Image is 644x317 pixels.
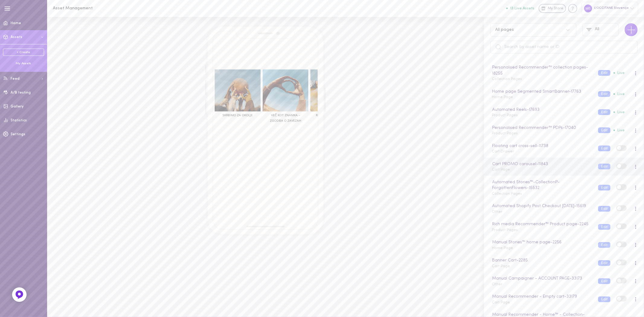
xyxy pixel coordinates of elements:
[598,206,610,212] button: Edit
[492,114,518,117] span: Product Pages
[598,146,610,151] button: Edit
[492,246,513,250] span: Home Page
[310,69,356,133] div: VEČ
[598,127,610,133] button: Edit
[598,278,610,284] button: Edit
[548,6,563,11] span: My Store
[11,119,27,122] span: Statistics
[492,264,510,268] span: Cart Page
[539,4,566,13] a: My Store
[598,224,610,230] button: Edit
[53,6,152,11] h1: Asset Management
[506,6,534,10] button: 13 Live Assets
[491,275,592,282] div: Manual Campaigner - ACCOUNT PAGE - 33173
[490,41,638,53] input: Search by asset name or ID
[492,95,513,99] span: Home Page
[568,4,577,13] div: Knowledge center
[491,179,592,191] div: Automated Stories™-CollectionP-ForgottenFlowers - 15532
[491,143,592,149] div: Floating cart cross-sell - 11738
[215,69,261,133] div: VEČ
[3,49,44,56] a: + Create
[598,260,610,266] button: Edit
[263,69,309,133] div: VEČ
[492,77,522,81] span: Collection Pages
[491,161,592,168] div: Cart PROMO carousel - 11843
[491,221,592,228] div: Rich media Recommender™ Product page - 2245
[312,113,355,118] h3: RAZODEVAMO ČUDESA NARAVE
[11,105,24,108] span: Gallery
[614,71,625,75] span: Live
[495,28,514,32] div: All pages
[11,133,25,136] span: Settings
[15,290,24,299] img: Feedback Button
[582,23,619,36] button: All
[11,91,31,94] span: A/B testing
[491,293,592,300] div: Manual Recommender - Empty cart - 33179
[582,2,638,15] div: L'OCCITANE Slovenija
[492,301,510,304] span: Cart Page
[492,210,502,214] span: Other
[598,296,610,302] button: Edit
[614,110,625,114] span: Live
[614,128,625,132] span: Live
[598,109,610,115] button: Edit
[598,70,610,76] button: Edit
[491,257,592,264] div: Banner Cart - 2285
[11,21,21,25] span: Home
[598,164,610,169] button: Edit
[491,203,592,210] div: Automated Shopify Post Checkout [DATE] - 15619
[264,113,307,118] h3: VEČ KOT ZNAMKA – ZGODBA O ZAVEZAH
[11,35,22,39] span: Assets
[598,242,610,248] button: Edit
[11,77,20,81] span: Feed
[491,239,592,246] div: Manual Stories™ home page - 2256
[492,132,518,135] span: Product Pages
[491,107,592,113] div: Automated Reels - 17693
[3,61,44,66] div: My Assets
[492,150,514,153] span: Cart Drawer
[491,64,592,77] div: Personalised Recommender™ collection pages - 18255
[492,283,502,286] span: Other
[491,125,592,131] div: Personalised Recommender™ PDPs - 17040
[506,6,539,11] a: 13 Live Assets
[492,168,510,171] span: Cart Page
[614,92,625,96] span: Live
[216,113,259,118] h3: SKRBIMO ZA OKOLJE
[598,185,610,191] button: Edit
[598,91,610,97] button: Edit
[492,192,522,196] span: Collection Pages
[492,228,518,232] span: Product Pages
[491,88,592,95] div: Home page Segmented SmartBanner - 17763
